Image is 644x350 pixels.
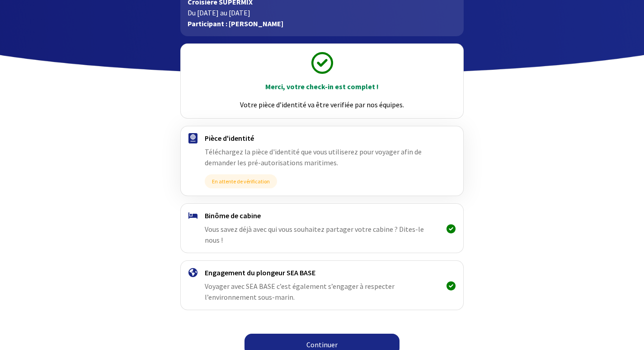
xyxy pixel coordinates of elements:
img: passport.svg [188,133,197,144]
img: binome.svg [188,212,197,219]
span: Voyager avec SEA BASE c’est également s’engager à respecter l’environnement sous-marin. [205,282,395,302]
span: Vous savez déjà avec qui vous souhaitez partager votre cabine ? Dites-le nous ! [205,225,424,245]
h4: Pièce d'identité [205,134,439,143]
p: Du [DATE] au [DATE] [188,7,456,18]
p: Participant : [PERSON_NAME] [188,18,456,29]
h4: Engagement du plongeur SEA BASE [205,268,439,277]
span: Téléchargez la pièce d'identité que vous utiliserez pour voyager afin de demander les pré-autoris... [205,147,422,167]
span: En attente de vérification [205,174,277,188]
img: engagement.svg [188,268,197,277]
h4: Binôme de cabine [205,211,439,220]
p: Merci, votre check-in est complet ! [189,81,455,92]
p: Votre pièce d’identité va être verifiée par nos équipes. [189,99,455,110]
